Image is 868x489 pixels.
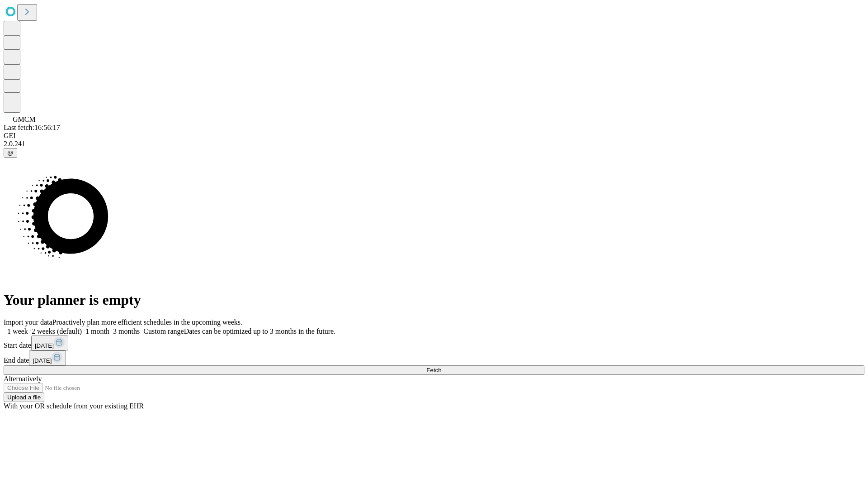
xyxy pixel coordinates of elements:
[4,124,60,131] span: Last fetch: 16:56:17
[13,115,36,123] span: GMCM
[31,336,68,350] button: [DATE]
[113,327,140,335] span: 3 months
[4,350,864,365] div: End date
[4,140,864,148] div: 2.0.241
[85,327,109,335] span: 1 month
[4,402,144,410] span: With your OR schedule from your existing EHR
[35,342,54,349] span: [DATE]
[29,350,66,365] button: [DATE]
[4,318,52,326] span: Import your data
[143,327,184,335] span: Custom range
[426,367,441,374] span: Fetch
[4,132,864,140] div: GEI
[4,365,864,375] button: Fetch
[7,327,28,335] span: 1 week
[4,375,42,383] span: Alternatively
[32,327,82,335] span: 2 weeks (default)
[4,393,44,402] button: Upload a file
[4,148,17,158] button: @
[33,357,52,364] span: [DATE]
[4,336,864,350] div: Start date
[4,292,864,308] h1: Your planner is empty
[7,149,14,156] span: @
[52,318,242,326] span: Proactively plan more efficient schedules in the upcoming weeks.
[184,327,335,335] span: Dates can be optimized up to 3 months in the future.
